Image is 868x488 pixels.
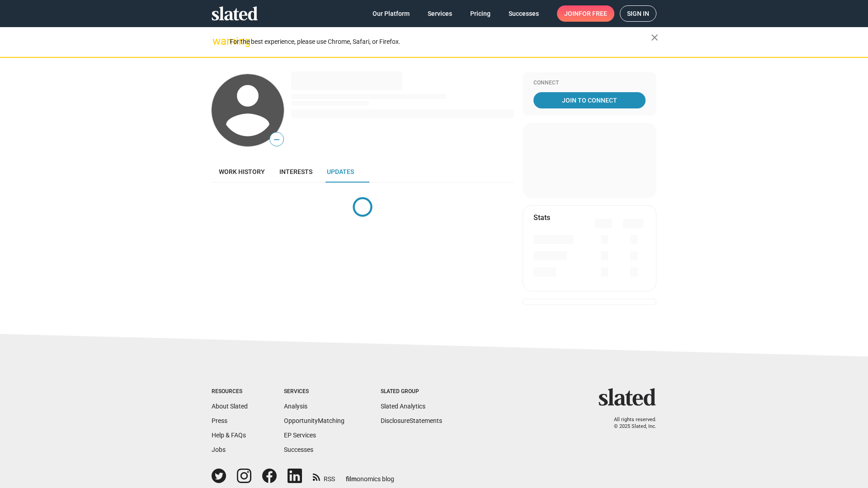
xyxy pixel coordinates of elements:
mat-card-title: Stats [533,213,550,222]
div: Resources [212,388,248,395]
a: Pricing [463,5,498,22]
span: for free [579,5,607,22]
span: Updates [327,168,354,175]
a: Press [212,417,227,424]
span: Sign in [627,6,649,21]
span: Pricing [470,5,491,22]
div: For the best experience, please use Chrome, Safari, or Firefox. [230,36,651,48]
a: Sign in [620,5,656,22]
a: Analysis [284,403,307,410]
span: Interests [279,168,312,175]
a: Jobs [212,446,226,453]
a: DisclosureStatements [381,417,442,424]
a: About Slated [212,403,248,410]
span: Successes [509,5,539,22]
a: Our Platform [365,5,417,22]
span: — [270,134,283,145]
a: EP Services [284,432,316,439]
a: Interests [272,161,320,183]
div: Services [284,388,344,395]
a: Work history [212,161,272,183]
a: OpportunityMatching [284,417,344,424]
a: Updates [320,161,361,183]
a: filmonomics blog [346,468,394,483]
p: All rights reserved. © 2025 Slated, Inc. [604,417,656,430]
a: Joinfor free [557,5,614,22]
a: Services [420,5,459,22]
span: film [346,475,357,483]
a: RSS [313,469,335,483]
span: Services [428,5,452,22]
a: Successes [284,446,313,453]
div: Connect [533,80,646,87]
a: Successes [501,5,546,22]
a: Join To Connect [533,92,646,108]
span: Join To Connect [535,92,644,108]
div: Slated Group [381,388,442,395]
mat-icon: close [649,32,660,43]
a: Slated Analytics [381,403,425,410]
span: Our Platform [373,5,410,22]
span: Join [564,5,607,22]
mat-icon: warning [212,36,223,47]
a: Help & FAQs [212,432,246,439]
span: Work history [219,168,265,175]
